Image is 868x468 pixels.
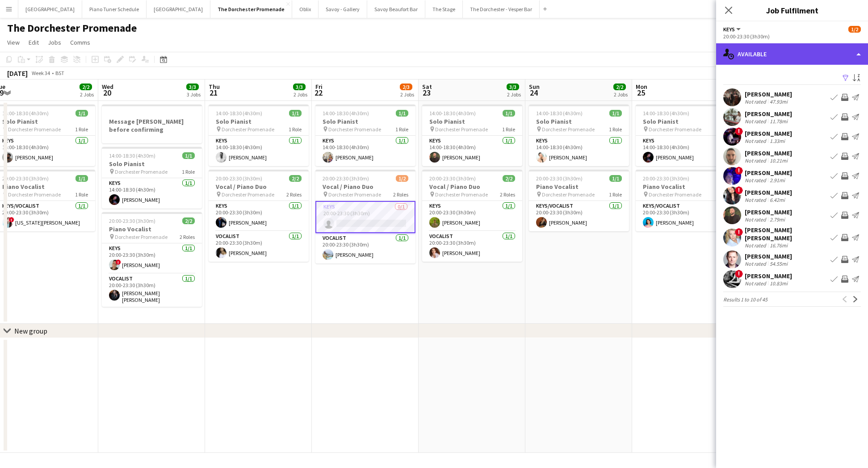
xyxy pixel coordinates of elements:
h3: Solo Pianist [209,117,309,125]
span: 14:00-18:30 (4h30m) [2,110,49,117]
div: 20:00-23:30 (3h30m)1/2Vocal / Piano Duo Dorchester Promenade2 RolesKeys0/120:00-23:30 (3h30m) Voc... [315,170,415,263]
button: The Dorchester Promenade [210,0,292,18]
h3: Vocal / Piano Duo [209,183,309,191]
span: Dorchester Promenade [115,234,168,240]
div: 20:00-23:30 (3h30m)1/1Piano Vocalist Dorchester Promenade1 RoleKeys/Vocalist1/120:00-23:30 (3h30m... [529,170,629,231]
div: Not rated [745,280,768,287]
span: 1 Role [502,126,515,133]
button: The Stage [425,0,463,18]
span: 1 Role [182,168,195,175]
div: [PERSON_NAME] [745,169,792,177]
span: Sun [529,83,540,91]
a: Jobs [44,37,65,48]
h3: Piano Vocalist [102,225,202,233]
app-job-card: 14:00-18:30 (4h30m)1/1Solo Pianist Dorchester Promenade1 RoleKeys1/114:00-18:30 (4h30m)[PERSON_NAME] [315,104,415,166]
div: Not rated [745,242,768,249]
span: Dorchester Promenade [115,168,168,175]
span: 1/1 [609,110,622,117]
div: [PERSON_NAME] [745,208,792,216]
span: 1 Role [609,191,622,198]
div: 54.55mi [768,260,789,267]
app-job-card: 14:00-18:30 (4h30m)1/1Solo Pianist Dorchester Promenade1 RoleKeys1/114:00-18:30 (4h30m)[PERSON_NAME] [529,104,629,166]
div: Not rated [745,260,768,267]
app-card-role: Keys1/120:00-23:30 (3h30m)[PERSON_NAME] [209,201,309,231]
span: 1 Role [289,126,302,133]
span: 22 [314,88,323,98]
span: 14:00-18:30 (4h30m) [536,110,583,117]
button: The Dorchester - Vesper Bar [463,0,540,18]
span: Dorchester Promenade [542,191,595,198]
app-card-role: Vocalist1/120:00-23:30 (3h30m)[PERSON_NAME] [209,231,309,262]
div: [PERSON_NAME] [745,90,792,98]
div: BST [55,70,64,76]
span: Keys [723,26,735,33]
span: 24 [528,88,540,98]
div: 2 Jobs [507,91,521,98]
button: Savoy - Gallery [319,0,367,18]
span: ! [116,259,121,265]
app-card-role: Keys/Vocalist1/120:00-23:30 (3h30m)[PERSON_NAME] [636,201,736,231]
span: 14:00-18:30 (4h30m) [323,110,369,117]
button: Oblix [292,0,319,18]
div: [PERSON_NAME] [745,252,792,260]
div: 11.78mi [768,118,789,125]
span: ! [735,228,743,236]
app-card-role: Keys1/114:00-18:30 (4h30m)[PERSON_NAME] [636,136,736,166]
span: Comms [70,38,90,46]
h3: Solo Pianist [422,117,522,125]
h3: Piano Vocalist [636,183,736,191]
div: 2.79mi [768,216,787,223]
div: 14:00-18:30 (4h30m)1/1Solo Pianist Dorchester Promenade1 RoleKeys1/114:00-18:30 (4h30m)[PERSON_NAME] [209,104,309,166]
div: 20:00-23:30 (3h30m)1/1Piano Vocalist Dorchester Promenade1 RoleKeys/Vocalist1/120:00-23:30 (3h30m... [636,170,736,231]
div: 47.93mi [768,98,789,105]
span: 1 Role [609,126,622,133]
div: Not rated [745,177,768,184]
app-card-role: Vocalist1/120:00-23:30 (3h30m)[PERSON_NAME] [PERSON_NAME] [102,274,202,307]
span: 20:00-23:30 (3h30m) [323,175,369,182]
span: ! [9,217,14,222]
div: 10.21mi [768,157,789,164]
app-card-role: Keys1/114:00-18:30 (4h30m)[PERSON_NAME] [315,136,415,166]
span: 14:00-18:30 (4h30m) [216,110,262,117]
span: Dorchester Promenade [328,126,381,133]
div: [PERSON_NAME] [PERSON_NAME] [745,226,827,242]
span: Dorchester Promenade [8,126,61,133]
span: ! [735,186,743,194]
span: 20:00-23:30 (3h30m) [643,175,689,182]
span: Dorchester Promenade [435,126,488,133]
div: 20:00-23:30 (3h30m)2/2Piano Vocalist Dorchester Promenade2 RolesKeys1/120:00-23:30 (3h30m)![PERSO... [102,212,202,307]
div: Not rated [745,216,768,223]
span: 2/2 [503,175,515,182]
span: 1/1 [289,110,302,117]
span: 1/1 [396,110,408,117]
div: [PERSON_NAME] [745,149,792,157]
div: 10.83mi [768,280,789,287]
app-card-role: Vocalist1/120:00-23:30 (3h30m)[PERSON_NAME] [315,233,415,263]
app-job-card: Message [PERSON_NAME] before confirming [102,104,202,143]
span: 1 Role [75,191,88,198]
div: 2 Jobs [614,91,628,98]
span: 1/1 [503,110,515,117]
span: 14:00-18:30 (4h30m) [643,110,689,117]
div: 14:00-18:30 (4h30m)1/1Solo Pianist Dorchester Promenade1 RoleKeys1/114:00-18:30 (4h30m)[PERSON_NAME] [422,104,522,166]
h3: Solo Pianist [102,160,202,168]
app-card-role: Keys0/120:00-23:30 (3h30m) [315,201,415,233]
app-card-role: Keys1/114:00-18:30 (4h30m)[PERSON_NAME] [422,136,522,166]
span: 3/3 [186,84,199,90]
app-job-card: 14:00-18:30 (4h30m)1/1Solo Pianist Dorchester Promenade1 RoleKeys1/114:00-18:30 (4h30m)[PERSON_NAME] [102,147,202,209]
span: 14:00-18:30 (4h30m) [109,152,155,159]
button: Piano Tuner Schedule [82,0,147,18]
div: Not rated [745,118,768,125]
div: 2.91mi [768,177,787,184]
app-card-role: Keys1/120:00-23:30 (3h30m)![PERSON_NAME] [102,243,202,274]
button: Keys [723,26,742,33]
div: [PERSON_NAME] [745,110,792,118]
a: Comms [67,37,94,48]
button: [GEOGRAPHIC_DATA] [147,0,210,18]
span: Edit [29,38,39,46]
span: 2/2 [80,84,92,90]
span: 20:00-23:30 (3h30m) [216,175,262,182]
div: Not rated [745,196,768,203]
div: 6.42mi [768,196,787,203]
